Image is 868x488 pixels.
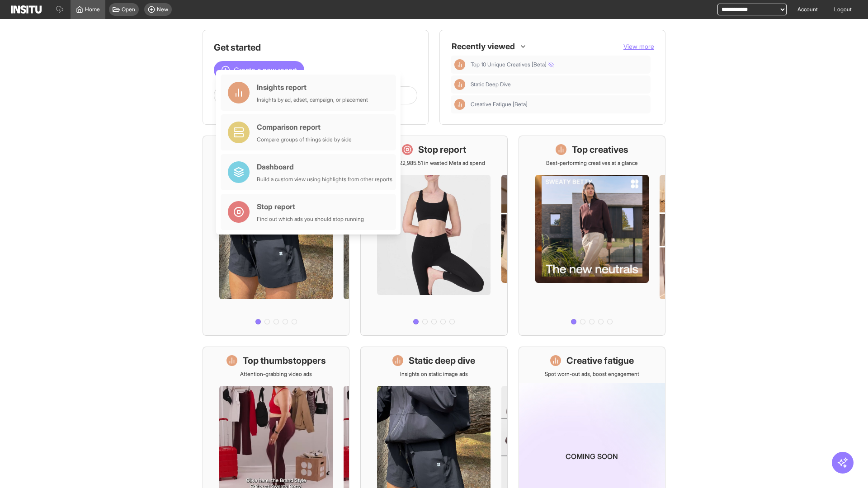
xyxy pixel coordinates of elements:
[243,354,326,367] h1: Top thumbstoppers
[122,6,135,13] span: Open
[214,41,417,54] h1: Get started
[240,371,312,378] p: Attention-grabbing video ads
[546,160,638,167] p: Best-performing creatives at a glance
[471,101,528,108] span: Creative Fatigue [Beta]
[257,96,368,103] div: Insights by ad, adset, campaign, or placement
[234,65,297,75] span: Create a new report
[471,61,554,68] span: Top 10 Unique Creatives [Beta]
[454,99,465,110] div: Insights
[257,201,364,212] div: Stop report
[572,143,628,156] h1: Top creatives
[471,81,647,88] span: Static Deep Dive
[454,59,465,70] div: Insights
[400,371,468,378] p: Insights on static image ads
[203,136,349,336] a: What's live nowSee all active ads instantly
[454,79,465,90] div: Insights
[257,122,352,132] div: Comparison report
[360,136,507,336] a: Stop reportSave £22,985.51 in wasted Meta ad spend
[623,42,654,51] button: View more
[11,5,42,14] img: Logo
[257,161,392,172] div: Dashboard
[471,61,647,68] span: Top 10 Unique Creatives [Beta]
[383,160,485,167] p: Save £22,985.51 in wasted Meta ad spend
[519,136,665,336] a: Top creativesBest-performing creatives at a glance
[418,143,466,156] h1: Stop report
[471,81,511,88] span: Static Deep Dive
[214,61,304,79] button: Create a new report
[85,6,100,13] span: Home
[257,136,352,143] div: Compare groups of things side by side
[409,354,475,367] h1: Static deep dive
[157,6,168,13] span: New
[623,42,654,50] span: View more
[257,216,364,223] div: Find out which ads you should stop running
[471,101,647,108] span: Creative Fatigue [Beta]
[257,82,368,93] div: Insights report
[257,176,392,183] div: Build a custom view using highlights from other reports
